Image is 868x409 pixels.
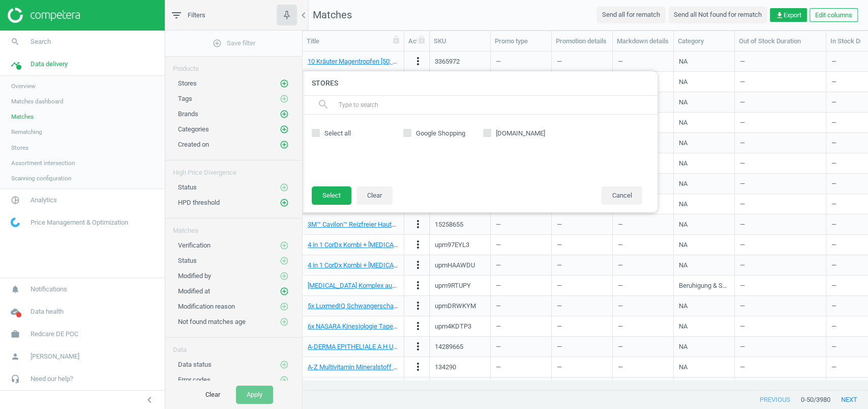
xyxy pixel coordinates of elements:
[11,217,20,227] img: wGWNvw8QSZomAAAAABJRU5ErkJggg==
[6,369,25,389] i: headset_mic
[6,347,25,366] i: person
[280,241,289,250] i: add_circle_outline
[279,271,289,281] button: add_circle_outline
[31,60,68,69] span: Data delivery
[165,33,302,53] button: add_circle_outlineSave filter
[11,128,42,136] span: Rematching
[143,394,156,406] i: chevron_left
[178,361,212,368] span: Data status
[213,39,255,48] span: Save filter
[178,318,246,325] span: Not found matches age
[279,286,289,296] button: add_circle_outline
[280,256,289,265] i: add_circle_outline
[279,317,289,327] button: add_circle_outline
[178,257,197,264] span: Status
[279,198,289,208] button: add_circle_outline
[188,11,205,20] span: Filters
[280,110,289,119] i: add_circle_outline
[31,285,67,294] span: Notifications
[178,95,192,102] span: Tags
[6,32,25,51] i: search
[31,352,79,361] span: [PERSON_NAME]
[6,54,25,74] i: timeline
[11,97,64,105] span: Matches dashboard
[31,196,57,205] span: Analytics
[11,144,28,152] span: Stores
[165,338,302,355] div: Data
[280,183,289,192] i: add_circle_outline
[6,324,25,344] i: work
[195,386,231,404] button: Clear
[280,302,289,311] i: add_circle_outline
[280,198,289,207] i: add_circle_outline
[280,125,289,134] i: add_circle_outline
[280,360,289,369] i: add_circle_outline
[178,141,209,148] span: Created on
[178,287,210,295] span: Modified at
[178,110,198,118] span: Brands
[165,219,302,235] div: Matches
[178,125,209,133] span: Categories
[11,113,34,121] span: Matches
[178,79,197,87] span: Stores
[280,375,289,385] i: add_circle_outline
[280,287,289,296] i: add_circle_outline
[279,140,289,150] button: add_circle_outline
[302,71,657,95] h4: Stores
[279,78,289,89] button: add_circle_outline
[137,393,162,406] button: chevron_left
[31,218,128,227] span: Price Management & Optimization
[279,240,289,251] button: add_circle_outline
[280,317,289,326] i: add_circle_outline
[8,8,80,23] img: ajHJNr6hYgQAAAAASUVORK5CYII=
[6,190,25,210] i: pie_chart_outlined
[279,375,289,385] button: add_circle_outline
[165,57,302,73] div: Products
[170,9,183,21] i: filter_list
[178,376,211,384] span: Error codes
[279,302,289,312] button: add_circle_outline
[213,39,222,48] i: add_circle_outline
[280,140,289,149] i: add_circle_outline
[279,256,289,266] button: add_circle_outline
[165,160,302,177] div: High Price Divergence
[178,303,235,310] span: Modification reason
[279,124,289,134] button: add_circle_outline
[297,9,310,21] i: chevron_left
[11,82,36,90] span: Overview
[11,159,75,167] span: Assortment intersection
[178,183,197,191] span: Status
[279,182,289,193] button: add_circle_outline
[279,360,289,370] button: add_circle_outline
[279,94,289,104] button: add_circle_outline
[178,199,220,206] span: HPD threshold
[31,307,64,316] span: Data health
[31,374,73,384] span: Need our help?
[31,330,78,339] span: Redcare DE POC
[280,271,289,281] i: add_circle_outline
[236,386,273,404] button: Apply
[178,241,211,249] span: Verification
[6,280,25,299] i: notifications
[279,109,289,119] button: add_circle_outline
[280,94,289,103] i: add_circle_outline
[178,272,211,280] span: Modified by
[280,79,289,88] i: add_circle_outline
[11,174,71,182] span: Scanning configuration
[6,302,25,321] i: cloud_done
[31,37,51,46] span: Search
